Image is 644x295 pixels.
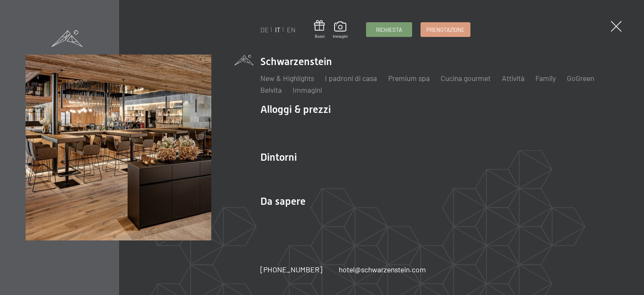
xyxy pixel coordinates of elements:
[287,26,296,34] a: EN
[502,73,525,83] a: Attività
[421,23,470,37] a: Prenotazione
[275,26,280,34] a: IT
[260,85,282,94] a: Belvita
[535,73,556,83] a: Family
[441,73,491,83] a: Cucina gourmet
[376,26,402,34] span: Richiesta
[333,21,348,39] a: Immagini
[339,264,426,275] a: hotel@schwarzenstein.com
[366,23,412,37] a: Richiesta
[260,73,314,83] a: New & Highlights
[567,73,594,83] a: GoGreen
[333,34,348,39] span: Immagini
[314,20,325,39] a: Buoni
[260,264,322,275] a: [PHONE_NUMBER]
[260,265,322,274] span: [PHONE_NUMBER]
[325,73,377,83] a: I padroni di casa
[314,34,325,39] span: Buoni
[260,26,269,34] a: DE
[293,85,322,94] a: Immagini
[388,73,430,83] a: Premium spa
[426,26,465,34] span: Prenotazione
